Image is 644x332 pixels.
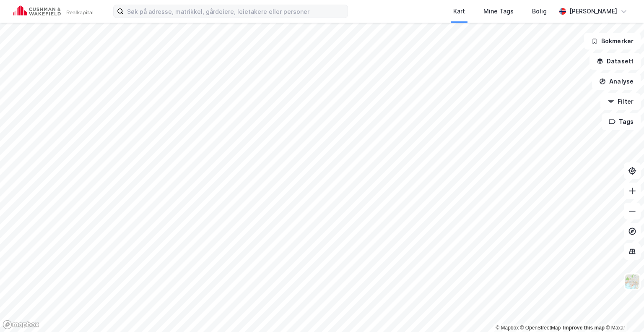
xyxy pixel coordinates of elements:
a: OpenStreetMap [520,325,561,331]
img: cushman-wakefield-realkapital-logo.202ea83816669bd177139c58696a8fa1.svg [13,5,93,17]
img: Z [624,274,640,290]
input: Søk på adresse, matrikkel, gårdeiere, leietakere eller personer [124,5,348,18]
button: Datasett [589,53,641,70]
a: Mapbox [496,325,519,331]
div: Bolig [532,6,547,16]
button: Tags [602,113,641,130]
div: Mine Tags [483,6,514,16]
a: Mapbox homepage [3,320,39,329]
button: Bokmerker [584,33,641,50]
a: Improve this map [563,325,605,331]
button: Analyse [592,73,641,90]
iframe: Chat Widget [602,292,644,332]
div: Kontrollprogram for chat [602,292,644,332]
button: Filter [600,93,641,110]
div: Kart [453,6,465,16]
div: [PERSON_NAME] [569,6,617,16]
